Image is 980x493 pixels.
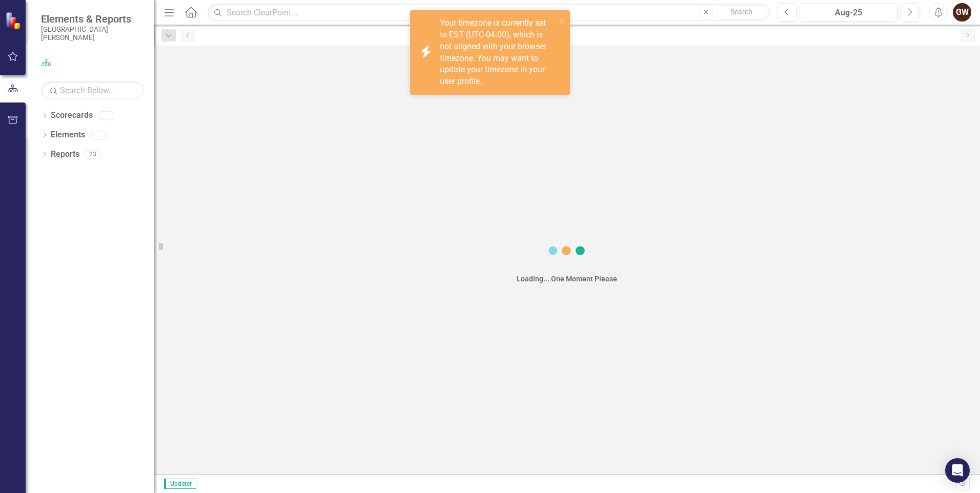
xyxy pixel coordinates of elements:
div: 23 [85,150,101,159]
span: Elements & Reports [41,13,144,25]
input: Search Below... [41,81,144,99]
div: Your timezone is currently set to EST (UTC-04:00), which is not aligned with your browser timezon... [440,17,556,88]
div: Loading... One Moment Please [517,274,617,284]
a: Scorecards [51,110,93,121]
a: Reports [51,149,79,160]
div: Open Intercom Messenger [945,458,970,483]
button: Search [716,5,767,19]
input: Search ClearPoint... [208,4,770,22]
small: [GEOGRAPHIC_DATA][PERSON_NAME] [41,25,144,42]
span: Search [730,8,752,16]
div: Aug-25 [803,7,894,19]
span: Updater [164,479,196,489]
button: GW [953,3,971,22]
button: close [559,14,566,26]
button: Aug-25 [800,3,897,22]
img: ClearPoint Strategy [5,12,23,30]
a: Elements [51,129,85,141]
